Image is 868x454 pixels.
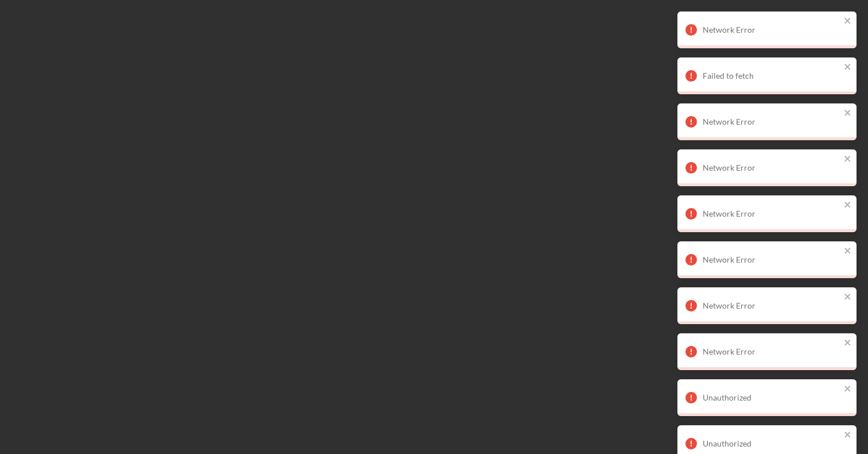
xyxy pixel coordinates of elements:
div: Network Error [703,255,840,264]
button: close [844,292,852,303]
button: close [844,246,852,257]
button: close [844,200,852,211]
div: Network Error [703,117,840,126]
button: close [844,108,852,119]
button: close [844,430,852,441]
button: close [844,384,852,395]
button: close [844,338,852,349]
div: Network Error [703,25,840,34]
div: Unauthorized [703,439,840,448]
button: close [844,154,852,165]
div: Network Error [703,209,840,218]
div: Network Error [703,347,840,356]
button: close [844,62,852,73]
button: close [844,16,852,27]
div: Network Error [703,301,840,310]
div: Failed to fetch [703,71,840,80]
div: Unauthorized [703,393,840,402]
div: Network Error [703,163,840,172]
